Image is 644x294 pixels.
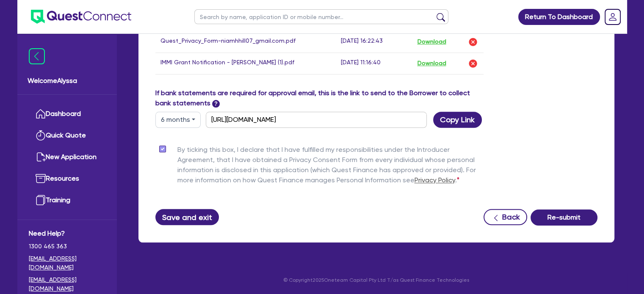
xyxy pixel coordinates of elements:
[29,125,105,146] a: Quick Quote
[29,254,105,272] a: [EMAIL_ADDRESS][DOMAIN_NAME]
[468,37,478,47] img: delete-icon
[29,48,45,64] img: icon-menu-close
[133,276,620,284] p: © Copyright 2025 Oneteam Capital Pty Ltd T/as Quest Finance Technologies
[194,9,448,24] input: Search by name, application ID or mobile number...
[468,58,478,69] img: delete-icon
[155,31,336,52] td: Quest_Privacy_Form-niamhhill07_gmail.com.pdf
[212,100,220,107] span: ?
[155,209,219,225] button: Save and exit
[36,173,46,184] img: resources
[29,228,105,239] span: Need Help?
[36,195,46,205] img: training
[417,58,446,69] button: Download
[29,168,105,190] a: Resources
[415,176,455,184] a: Privacy Policy
[155,112,201,128] button: Dropdown toggle
[336,31,412,52] td: [DATE] 16:22:43
[177,145,484,189] label: By ticking this box, I declare that I have fulfilled my responsibilities under the Introducer Agr...
[531,209,597,225] button: Re-submit
[518,9,600,25] a: Return To Dashboard
[155,52,336,74] td: IMMI Grant Notification - [PERSON_NAME] (1).pdf
[484,209,527,225] button: Back
[29,242,105,251] span: 1300 465 363
[29,275,105,293] a: [EMAIL_ADDRESS][DOMAIN_NAME]
[31,10,131,24] img: quest-connect-logo-blue
[28,76,107,86] span: Welcome Alyssa
[602,6,624,28] a: Dropdown toggle
[417,36,446,47] button: Download
[36,152,46,162] img: new-application
[36,130,46,140] img: quick-quote
[336,52,412,74] td: [DATE] 11:16:40
[29,146,105,168] a: New Application
[155,88,484,108] label: If bank statements are required for approval email, this is the link to send to the Borrower to c...
[29,103,105,125] a: Dashboard
[433,112,482,128] button: Copy Link
[29,190,105,211] a: Training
